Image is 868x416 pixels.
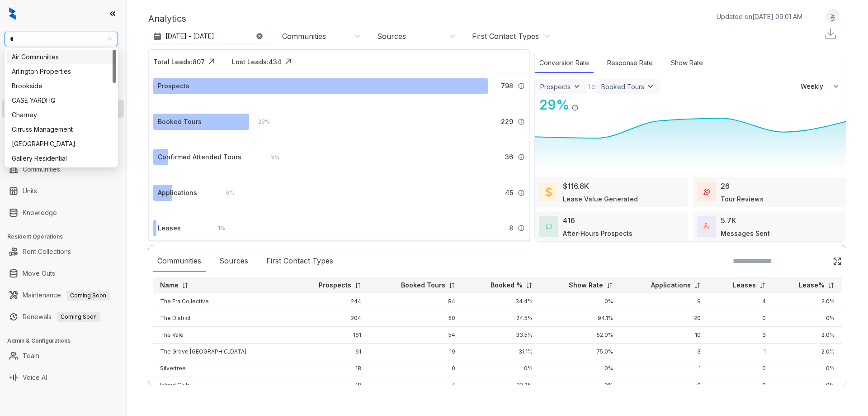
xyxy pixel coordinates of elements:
li: Renewals [2,308,124,326]
div: First Contact Types [262,251,338,272]
p: Name [160,281,179,290]
td: 75.0% [540,344,620,360]
td: Island Club [153,377,291,394]
div: 26 [721,181,730,191]
img: sorting [606,282,613,289]
li: Leads [2,61,124,79]
div: Prospects [540,83,571,91]
img: Click Icon [282,55,295,68]
td: 161 [291,327,368,344]
td: 22.2% [462,377,540,394]
div: 29 % [535,95,570,115]
div: Arlington Properties [12,67,111,77]
div: 29 % [249,117,270,127]
td: 94.1% [540,310,620,327]
h3: Admin & Configurations [7,337,126,345]
p: Applications [651,281,691,290]
a: Team [23,347,39,365]
img: Download [824,27,837,41]
button: [DATE] - [DATE] [148,28,270,44]
td: 2.0% [773,344,842,360]
td: 2.0% [773,327,842,344]
td: 0% [540,293,620,310]
div: Booked Tours [601,83,644,91]
p: Show Rate [569,281,603,290]
img: UserAvatar [826,11,839,21]
span: Coming Soon [66,291,110,301]
td: 3 [620,344,708,360]
td: 0 [708,360,773,377]
td: 10 [620,327,708,344]
td: 50 [368,310,462,327]
div: After-Hours Prospects [563,229,632,238]
div: Brookside [12,81,111,91]
div: Cirruss Management [6,122,116,137]
div: CASE YARDI IQ [6,93,116,108]
div: Arlington Properties [6,64,116,79]
img: sorting [448,282,455,289]
td: 34.4% [462,293,540,310]
img: sorting [828,282,835,289]
div: Communities [282,31,326,41]
td: 4 [368,377,462,394]
li: Collections [2,121,124,139]
div: 1 % [209,223,225,233]
td: 4 [708,293,773,310]
li: Maintenance [2,286,124,304]
span: 229 [501,117,513,127]
div: Air Communities [12,52,111,62]
div: Prospects [158,81,189,91]
a: Knowledge [23,204,57,222]
a: Units [23,182,37,200]
td: 1 [708,344,773,360]
div: 5.7K [721,215,736,226]
td: 18 [291,377,368,394]
img: sorting [759,282,766,289]
img: Info [518,189,525,196]
p: Updated on [DATE] 09:01 AM [717,12,802,21]
div: 416 [563,215,575,226]
div: Lease Value Generated [563,194,638,204]
span: 45 [505,188,513,198]
img: ViewFilterArrow [572,82,581,91]
div: Sources [377,31,406,41]
li: Communities [2,160,124,178]
img: ViewFilterArrow [646,82,655,91]
div: Cirruss Management [12,124,111,134]
div: 5 % [262,152,279,162]
li: Units [2,182,124,200]
img: sorting [182,282,189,289]
td: 9 [620,293,708,310]
p: Analytics [148,12,186,25]
p: [DATE] - [DATE] [165,32,214,41]
img: sorting [526,282,533,289]
button: Weekly [795,78,846,95]
img: Info [518,225,525,232]
div: Fairfield [6,137,116,151]
td: The District [153,310,291,327]
a: RenewalsComing Soon [23,308,100,326]
td: 244 [291,293,368,310]
td: 1 [620,360,708,377]
td: 2.0% [773,293,842,310]
img: Info [518,118,525,125]
li: Team [2,347,124,365]
td: 0 [368,360,462,377]
div: Gallery Residential [6,151,116,166]
div: Lost Leads: 434 [232,57,282,67]
p: Lease% [799,281,825,290]
td: 0 [620,377,708,394]
a: Rent Collections [23,243,71,261]
img: SearchIcon [814,257,821,265]
div: Total Leads: 807 [153,57,205,67]
a: Move Outs [23,264,55,282]
li: Knowledge [2,204,124,222]
div: Communities [153,251,206,272]
td: 61 [291,344,368,360]
img: sorting [354,282,361,289]
div: Brookside [6,79,116,93]
p: Booked Tours [401,281,445,290]
div: Leases [158,223,181,233]
img: Click Icon [205,55,218,68]
div: 6 % [217,188,235,198]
